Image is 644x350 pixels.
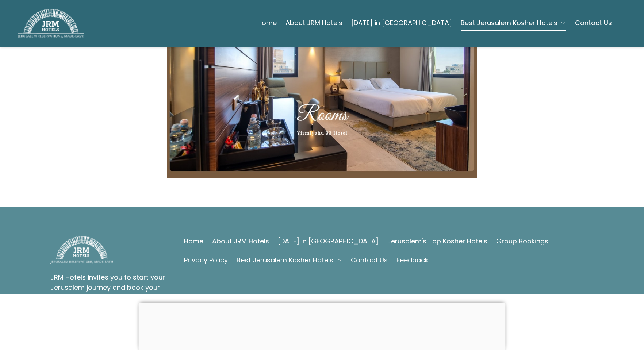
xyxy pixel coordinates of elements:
a: Jerusalem's Top Kosher Hotels [387,236,487,246]
span: Best Jerusalem Kosher Hotels [461,18,557,28]
a: Contact Us [351,255,388,265]
a: About JRM Hotels [212,236,269,246]
a: Privacy Policy [184,255,228,265]
span: Best Jerusalem Kosher Hotels [237,255,333,265]
a: Home [184,236,203,246]
a: Feedback [396,255,428,265]
a: Group Bookings [496,236,548,246]
a: Contact Us [575,16,612,30]
a: Home [257,16,277,30]
a: [DATE] in [GEOGRAPHIC_DATA] [278,236,379,246]
a: [DATE] in [GEOGRAPHIC_DATA] [351,16,452,30]
img: JRM Hotels [18,9,84,38]
button: Best Jerusalem Kosher Hotels [237,255,342,265]
img: JRM Hotels [50,236,113,264]
iframe: Advertisement [139,303,506,348]
a: About JRM Hotels [285,16,342,30]
button: Best Jerusalem Kosher Hotels [461,16,566,30]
